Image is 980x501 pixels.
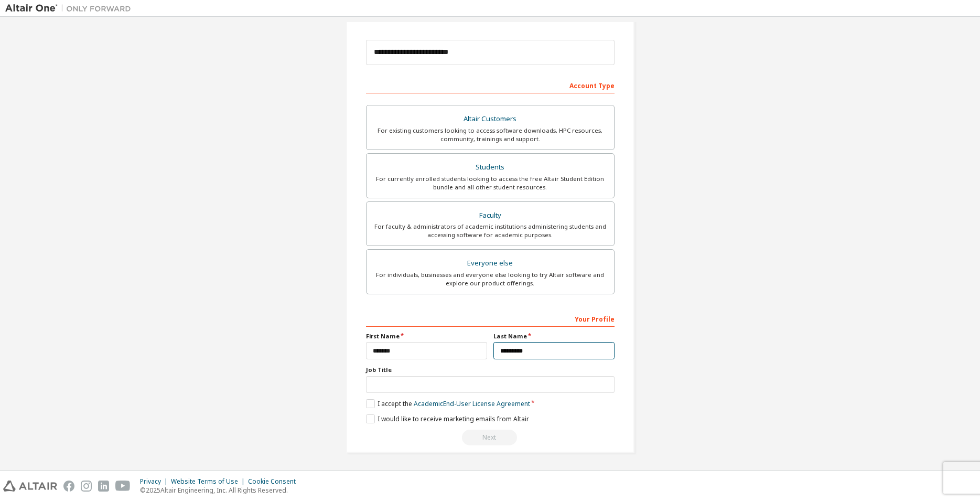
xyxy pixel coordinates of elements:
img: altair_logo.svg [3,481,57,492]
div: Cookie Consent [248,477,302,486]
div: For faculty & administrators of academic institutions administering students and accessing softwa... [373,222,608,239]
div: Privacy [140,477,171,486]
a: Academic End-User License Agreement [414,399,530,408]
img: facebook.svg [63,481,74,492]
img: youtube.svg [115,481,131,492]
label: First Name [366,332,487,340]
div: Everyone else [373,256,608,271]
img: linkedin.svg [98,481,109,492]
div: Your Profile [366,310,615,327]
div: Altair Customers [373,112,608,126]
div: Students [373,160,608,175]
p: © 2025 Altair Engineering, Inc. All Rights Reserved. [140,486,302,495]
div: Read and acccept EULA to continue [366,430,615,445]
div: Faculty [373,208,608,223]
div: Website Terms of Use [171,477,248,486]
label: I accept the [366,399,530,408]
label: Last Name [493,332,615,340]
img: instagram.svg [81,481,92,492]
div: Account Type [366,77,615,93]
div: For existing customers looking to access software downloads, HPC resources, community, trainings ... [373,126,608,143]
label: I would like to receive marketing emails from Altair [366,414,529,423]
div: For individuals, businesses and everyone else looking to try Altair software and explore our prod... [373,271,608,287]
label: Job Title [366,366,615,374]
div: For currently enrolled students looking to access the free Altair Student Edition bundle and all ... [373,175,608,191]
img: Altair One [5,3,136,14]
